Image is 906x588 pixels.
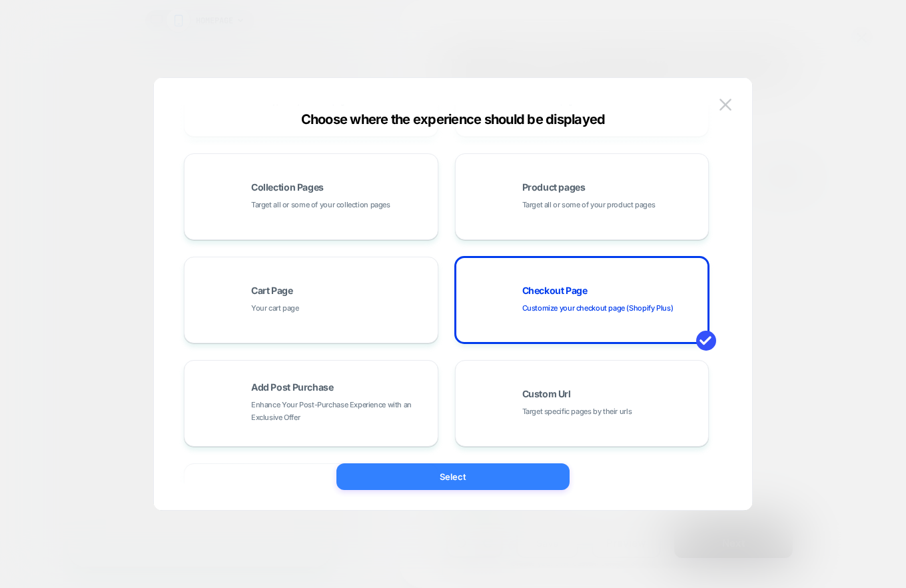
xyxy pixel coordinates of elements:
img: close [719,99,731,110]
span: Custom Url [522,389,571,399]
span: Checkout Page [522,286,588,295]
span: Product pages [522,183,586,192]
span: Target all or some of your product pages [522,199,656,211]
div: Choose where the experience should be displayed [154,111,752,127]
span: Customize your checkout page (Shopify Plus) [522,302,674,315]
button: Select [336,463,570,490]
span: Target specific pages by their urls [522,405,632,418]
